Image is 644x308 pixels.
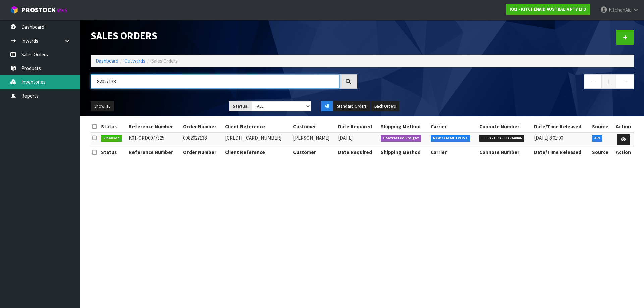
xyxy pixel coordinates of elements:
strong: K01 - KITCHENAID AUSTRALIA PTY LTD [510,6,586,12]
th: Shipping Method [379,147,429,158]
th: Source [590,147,613,158]
h1: Sales Orders [91,30,357,41]
span: API [592,135,602,142]
th: Action [613,147,634,158]
td: 0082027138 [181,132,223,147]
img: cube-alt.png [10,6,18,14]
th: Shipping Method [379,121,429,132]
a: 1 [601,74,616,89]
span: 00894210379934764846 [479,135,524,142]
th: Client Reference [223,147,291,158]
span: Contracted Freight [381,135,421,142]
span: Sales Orders [151,58,178,64]
a: ← [584,74,602,89]
a: Outwards [124,58,145,64]
a: Dashboard [96,58,118,64]
th: Client Reference [223,121,291,132]
td: K01-ORD0077325 [127,132,181,147]
th: Order Number [181,147,223,158]
th: Connote Number [478,147,533,158]
span: KitchenAid [609,7,632,13]
button: Back Orders [371,101,399,112]
th: Carrier [429,121,477,132]
th: Reference Number [127,121,181,132]
td: [CREDIT_CARD_NUMBER] [223,132,291,147]
th: Date Required [336,147,379,158]
button: Standard Orders [333,101,370,112]
th: Reference Number [127,147,181,158]
small: WMS [57,7,67,14]
th: Date Required [336,121,379,132]
span: [DATE] 8:01:00 [534,135,563,141]
td: [PERSON_NAME] [291,132,337,147]
th: Status [99,147,127,158]
span: [DATE] [338,135,353,141]
th: Date/Time Released [532,121,590,132]
th: Customer [291,121,337,132]
nav: Page navigation [367,74,634,91]
th: Connote Number [478,121,533,132]
input: Search sales orders [91,74,340,89]
strong: Status: [233,103,249,109]
th: Action [613,121,634,132]
button: Show: 10 [91,101,114,112]
th: Source [590,121,613,132]
a: → [616,74,634,89]
span: Finalised [101,135,122,142]
button: All [321,101,333,112]
th: Order Number [181,121,223,132]
th: Carrier [429,147,477,158]
th: Date/Time Released [532,147,590,158]
th: Status [99,121,127,132]
span: NEW ZEALAND POST [431,135,470,142]
span: ProStock [21,6,56,14]
th: Customer [291,147,337,158]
